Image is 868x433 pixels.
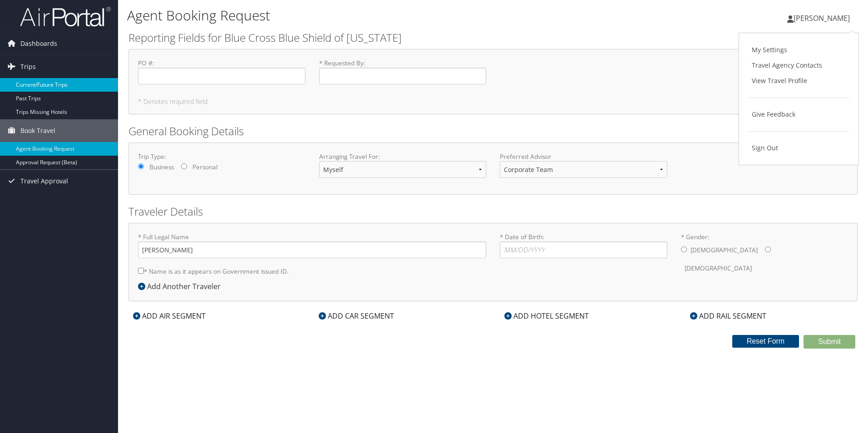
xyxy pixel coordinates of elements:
[138,232,486,258] label: * Full Legal Name
[690,241,758,259] label: [DEMOGRAPHIC_DATA]
[138,263,289,280] label: * Name is as it appears on Government issued ID.
[685,260,752,277] label: [DEMOGRAPHIC_DATA]
[138,268,144,274] input: * Name is as it appears on Government issued ID.
[748,73,849,89] a: View Travel Profile
[128,204,858,219] h2: Traveler Details
[128,310,210,321] div: ADD AIR SEGMENT
[20,170,68,192] span: Travel Approval
[748,42,849,58] a: My Settings
[765,246,771,252] input: * Gender:[DEMOGRAPHIC_DATA][DEMOGRAPHIC_DATA]
[500,232,667,258] label: * Date of Birth:
[127,6,615,25] h1: Agent Booking Request
[319,68,487,84] input: * Requested By:
[138,281,225,292] div: Add Another Traveler
[681,232,848,277] label: * Gender:
[319,152,487,161] label: Arranging Travel For:
[138,59,306,84] label: PO # :
[138,152,306,161] label: Trip Type:
[319,59,487,84] label: * Requested By :
[748,58,849,73] a: Travel Agency Contacts
[732,335,799,348] button: Reset Form
[748,140,849,156] a: Sign Out
[686,310,771,321] div: ADD RAIL SEGMENT
[20,119,55,142] span: Book Travel
[149,162,174,172] label: Business
[20,32,57,55] span: Dashboards
[138,68,306,84] input: PO #:
[748,107,849,122] a: Give Feedback
[138,98,848,105] h5: * Denotes required field
[681,246,687,252] input: * Gender:[DEMOGRAPHIC_DATA][DEMOGRAPHIC_DATA]
[128,123,858,139] h2: General Booking Details
[787,5,859,32] a: [PERSON_NAME]
[314,310,399,321] div: ADD CAR SEGMENT
[804,335,855,349] button: Submit
[192,162,217,172] label: Personal
[20,6,111,27] img: airportal-logo.png
[138,241,486,258] input: * Full Legal Name
[794,13,850,23] span: [PERSON_NAME]
[20,55,36,78] span: Trips
[128,30,858,45] h2: Reporting Fields for Blue Cross Blue Shield of [US_STATE]
[500,152,667,161] label: Preferred Advisor
[500,241,667,258] input: * Date of Birth:
[500,310,593,321] div: ADD HOTEL SEGMENT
